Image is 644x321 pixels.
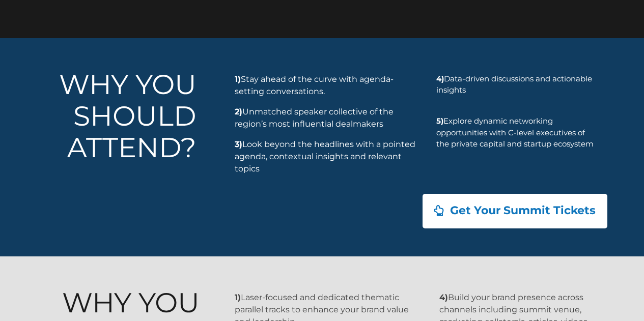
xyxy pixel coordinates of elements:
p: Data-driven discussions and actionable insights [436,73,595,108]
b: 1) [235,74,241,84]
b: 5) [436,116,443,126]
b: 3) [235,139,242,149]
b: 4) [439,293,448,302]
p: Look beyond the headlines with a pointed agenda, contextual insights and relevant topics [235,138,417,175]
span: Get Your Summit Tickets [445,205,602,217]
p: Unmatched speaker collective of the region’s most influential dealmakers [235,106,417,130]
a: Get Your Summit Tickets [415,192,614,229]
p: Stay ahead of the curve with agenda-setting conversations. [235,73,417,98]
span: WHY YOU SHOULD ATTEND? [59,68,197,164]
b: 2) [235,107,242,116]
b: 1) [235,293,241,302]
p: Explore dynamic networking opportunities with C-level executives of the private capital and start... [436,115,595,150]
b: 4) [436,74,444,83]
